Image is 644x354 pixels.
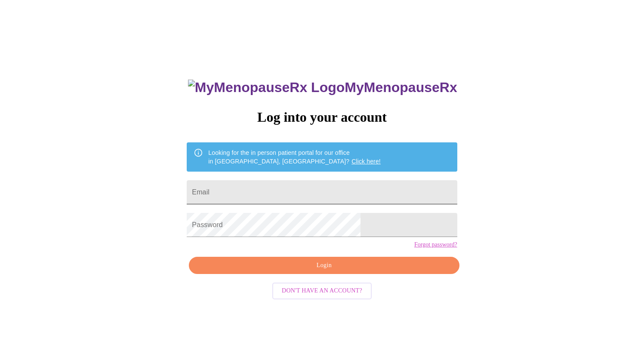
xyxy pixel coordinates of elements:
[272,283,372,299] button: Don't have an account?
[199,260,449,271] span: Login
[351,158,381,165] a: Click here!
[270,286,374,294] a: Don't have an account?
[414,241,457,248] a: Forgot password?
[188,80,457,95] h3: MyMenopauseRx
[188,80,345,95] img: MyMenopauseRx Logo
[282,286,362,296] span: Don't have an account?
[189,257,459,274] button: Login
[208,145,381,169] div: Looking for the in person patient portal for our office in [GEOGRAPHIC_DATA], [GEOGRAPHIC_DATA]?
[187,109,457,125] h3: Log into your account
